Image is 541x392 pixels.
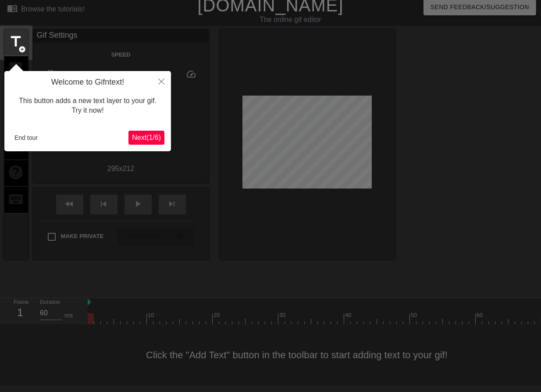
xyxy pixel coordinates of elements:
[11,131,41,144] button: End tour
[152,71,171,91] button: Close
[132,134,161,141] span: Next ( 1 / 6 )
[128,131,164,145] button: Next
[11,87,164,125] div: This button adds a new text layer to your gif. Try it now!
[11,78,164,87] h4: Welcome to Gifntext!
